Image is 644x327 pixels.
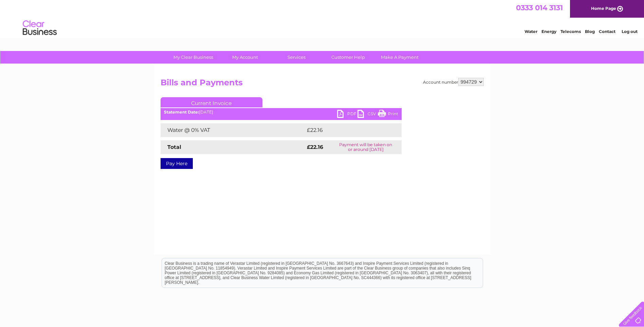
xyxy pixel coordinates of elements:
a: Contact [599,29,615,34]
div: Clear Business is a trading name of Verastar Limited (registered in [GEOGRAPHIC_DATA] No. 3667643... [162,4,483,33]
td: Water @ 0% VAT [161,123,305,137]
strong: £22.16 [307,144,323,150]
a: Make A Payment [372,51,428,64]
a: My Account [217,51,273,64]
a: Blog [585,29,595,34]
td: £22.16 [305,123,387,137]
img: logo.png [22,18,57,38]
a: Energy [541,29,556,34]
a: Services [269,51,325,64]
a: Customer Help [320,51,376,64]
a: Log out [622,29,638,34]
strong: Total [167,144,181,150]
a: Print [378,110,398,120]
b: Statement Date: [164,109,199,115]
a: Telecoms [560,29,581,34]
a: My Clear Business [165,51,221,64]
td: Payment will be taken on or around [DATE] [330,140,401,154]
a: 0333 014 3131 [516,3,563,12]
div: Account number [423,78,484,86]
div: [DATE] [161,110,402,115]
a: CSV [357,110,378,120]
h2: Bills and Payments [161,78,484,91]
a: Pay Here [161,158,193,169]
a: Water [525,29,537,34]
a: Current Invoice [161,97,262,107]
a: PDF [337,110,357,120]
